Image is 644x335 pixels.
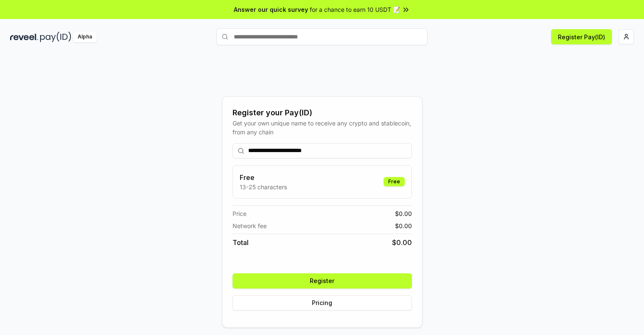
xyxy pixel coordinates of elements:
[551,29,612,44] button: Register Pay(ID)
[395,209,412,218] span: $ 0.00
[233,209,246,218] span: Price
[233,119,412,136] div: Get your own unique name to receive any crypto and stablecoin, from any chain
[233,273,412,289] button: Register
[310,5,400,14] span: for a chance to earn 10 USDT 📝
[392,237,412,248] span: $ 0.00
[240,172,287,182] h3: Free
[233,295,412,310] button: Pricing
[233,237,249,248] span: Total
[395,221,412,230] span: $ 0.00
[73,32,97,42] div: Alpha
[384,177,405,186] div: Free
[240,182,287,191] p: 13-25 characters
[233,107,412,119] div: Register your Pay(ID)
[233,221,267,230] span: Network fee
[10,32,38,42] img: reveel_dark
[40,32,71,42] img: pay_id
[234,5,308,14] span: Answer our quick survey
